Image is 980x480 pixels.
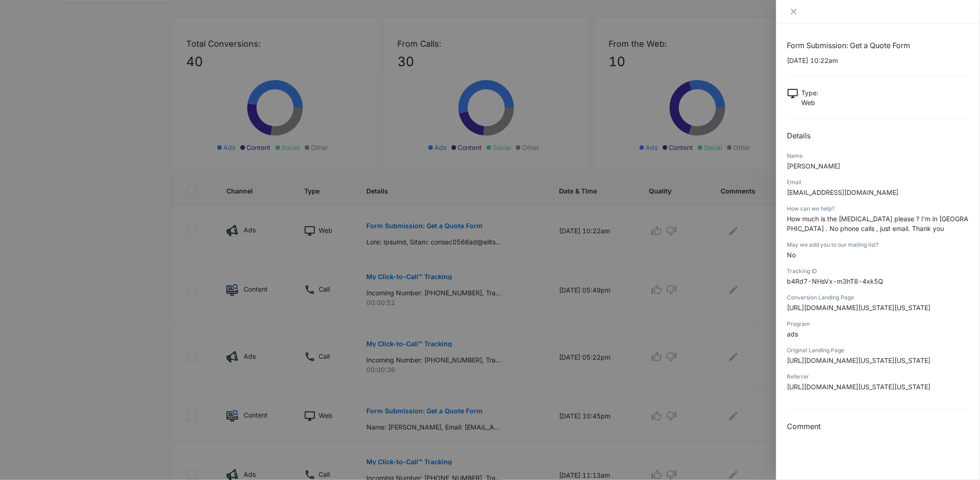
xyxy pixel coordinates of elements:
[787,7,800,16] button: Close
[787,188,899,196] span: [EMAIL_ADDRESS][DOMAIN_NAME]
[787,56,969,65] p: [DATE] 10:22am
[787,178,969,187] div: Email
[787,205,969,213] div: How can we help?
[787,130,969,141] h2: Details
[787,152,969,160] div: Name
[787,304,931,312] span: [URL][DOMAIN_NAME][US_STATE][US_STATE]
[787,215,969,232] span: How much is the [MEDICAL_DATA] please ? I’m in [GEOGRAPHIC_DATA] . No phone calls , just email. T...
[802,88,819,98] p: Type :
[787,267,969,275] div: Tracking ID
[787,330,798,338] span: ads
[787,162,841,170] span: [PERSON_NAME]
[787,40,969,51] h1: Form Submission: Get a Quote Form
[787,383,931,391] span: [URL][DOMAIN_NAME][US_STATE][US_STATE]
[790,8,798,15] span: close
[787,356,931,364] span: [URL][DOMAIN_NAME][US_STATE][US_STATE]
[787,241,969,249] div: May we add you to our mailing list?
[787,346,969,355] div: Original Landing Page
[787,421,969,432] h3: Comment
[802,98,819,107] p: Web
[787,251,796,259] span: No
[787,373,969,381] div: Referrer
[787,277,884,285] span: b4Rd7-NHsVx-m3hT8-4xk5Q
[787,293,969,302] div: Conversion Landing Page
[787,320,969,328] div: Program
